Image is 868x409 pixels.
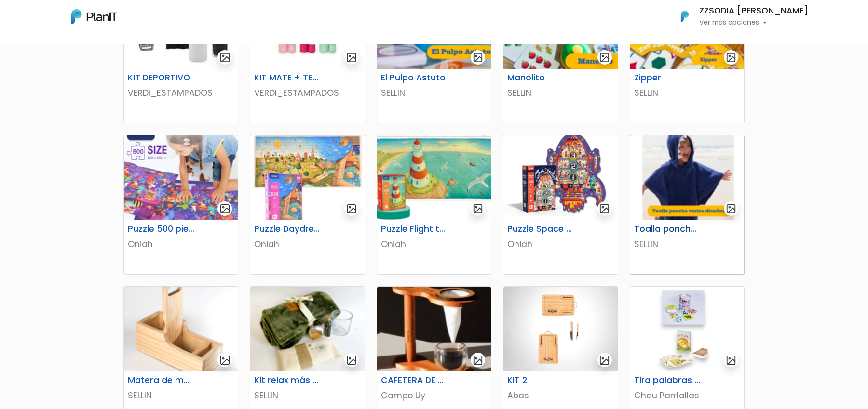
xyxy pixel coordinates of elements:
[599,355,610,366] img: gallery-light
[71,9,117,24] img: PlanIt Logo
[628,224,707,234] h6: Toalla poncho varios diseños
[250,135,365,275] a: gallery-light Puzzle Daydreamer Oniah
[503,135,617,220] img: thumb_image__64_.png
[250,135,364,220] img: thumb_image__55_.png
[634,389,740,402] p: Chau Pantallas
[124,135,238,220] img: thumb_image__53_.png
[699,7,808,15] h6: ZZSODIA [PERSON_NAME]
[248,224,327,234] h6: Puzzle Daydreamer
[377,135,491,220] img: thumb_image__59_.png
[346,52,357,63] img: gallery-light
[630,135,744,220] img: thumb_Captura_de_pantalla_2025-08-04_104830.png
[699,19,808,26] p: Ver más opciones
[726,355,737,366] img: gallery-light
[726,52,737,63] img: gallery-light
[377,135,491,275] a: gallery-light Puzzle Flight to the horizon Oniah
[128,87,234,99] p: VERDI_ESTAMPADOS
[124,287,238,371] img: thumb_688cd36894cd4_captura-de-pantalla-2025-08-01-114651.png
[668,4,808,29] button: PlanIt Logo ZZSODIA [PERSON_NAME] Ver más opciones
[50,9,139,28] div: ¿Necesitás ayuda?
[502,375,580,385] h6: KIT 2
[630,135,745,275] a: gallery-light Toalla poncho varios diseños SELLIN
[503,287,617,371] img: thumb_WhatsApp_Image_2023-06-30_at_16.24.56-PhotoRoom.png
[128,389,234,402] p: SELLIN
[630,287,744,371] img: thumb_image__copia___copia___copia_-Photoroom__6_.jpg
[122,375,201,385] h6: Matera de madera con Porta Celular
[726,203,737,214] img: gallery-light
[219,203,231,214] img: gallery-light
[375,224,454,234] h6: Puzzle Flight to the horizon
[375,375,454,385] h6: CAFETERA DE GOTEO
[219,52,231,63] img: gallery-light
[254,87,360,99] p: VERDI_ESTAMPADOS
[250,287,364,371] img: thumb_68921f9ede5ef_captura-de-pantalla-2025-08-05-121323.png
[599,52,610,63] img: gallery-light
[381,238,487,251] p: Oniah
[634,87,740,99] p: SELLIN
[628,375,707,385] h6: Tira palabras + Cartas españolas
[346,355,357,366] img: gallery-light
[507,389,613,402] p: Abas
[502,73,580,83] h6: Manolito
[254,389,360,402] p: SELLIN
[473,355,484,366] img: gallery-light
[674,6,695,27] img: PlanIt Logo
[346,203,357,214] img: gallery-light
[254,238,360,251] p: Oniah
[375,73,454,83] h6: El Pulpo Astuto
[128,238,234,251] p: Oniah
[219,355,231,366] img: gallery-light
[503,135,618,275] a: gallery-light Puzzle Space Rocket Oniah
[507,87,613,99] p: SELLIN
[248,73,327,83] h6: KIT MATE + TERMO
[599,203,610,214] img: gallery-light
[502,224,580,234] h6: Puzzle Space Rocket
[634,238,740,251] p: SELLIN
[381,87,487,99] p: SELLIN
[381,389,487,402] p: Campo Uy
[122,73,201,83] h6: KIT DEPORTIVO
[377,287,491,371] img: thumb_46808385-B327-4404-90A4-523DC24B1526_4_5005_c.jpeg
[248,375,327,385] h6: Kit relax más té
[122,224,201,234] h6: Puzzle 500 piezas
[123,135,238,275] a: gallery-light Puzzle 500 piezas Oniah
[473,52,484,63] img: gallery-light
[473,203,484,214] img: gallery-light
[628,73,707,83] h6: Zipper
[507,238,613,251] p: Oniah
